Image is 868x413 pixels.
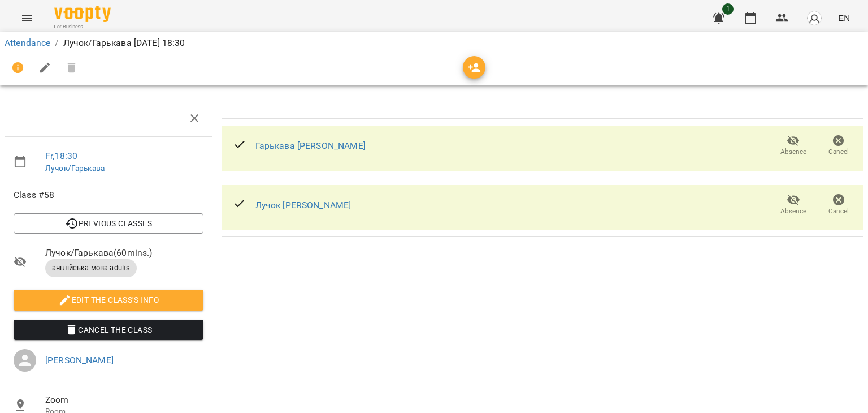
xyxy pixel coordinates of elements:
[722,3,734,15] span: 1
[45,164,105,173] a: Лучок/Гарькава
[5,36,863,50] nav: breadcrumb
[14,5,41,32] button: Menu
[806,10,822,26] img: avatar_s.png
[23,323,194,337] span: Cancel the class
[54,6,111,22] img: Voopty Logo
[14,290,203,310] button: Edit the class's Info
[45,393,203,407] span: Zoom
[23,217,194,230] span: Previous Classes
[771,130,816,162] button: Absence
[834,7,854,28] button: EN
[816,189,861,221] button: Cancel
[780,206,806,216] span: Absence
[45,246,203,260] span: Лучок/Гарькава ( 60 mins. )
[828,147,849,157] span: Cancel
[45,150,77,161] a: Fr , 18:30
[55,36,58,50] li: /
[255,200,351,210] a: Лучок [PERSON_NAME]
[771,189,816,221] button: Absence
[63,36,185,50] p: Лучок/Гарькава [DATE] 18:30
[828,206,849,216] span: Cancel
[5,37,50,48] a: Attendance
[255,140,366,151] a: Гарькава [PERSON_NAME]
[816,130,861,162] button: Cancel
[780,147,806,157] span: Absence
[14,188,203,202] span: Class #58
[838,12,850,24] span: EN
[45,355,114,365] a: [PERSON_NAME]
[54,23,111,31] span: For Business
[45,263,137,273] span: англійська мова adults
[23,293,194,307] span: Edit the class's Info
[14,213,203,234] button: Previous Classes
[14,320,203,340] button: Cancel the class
